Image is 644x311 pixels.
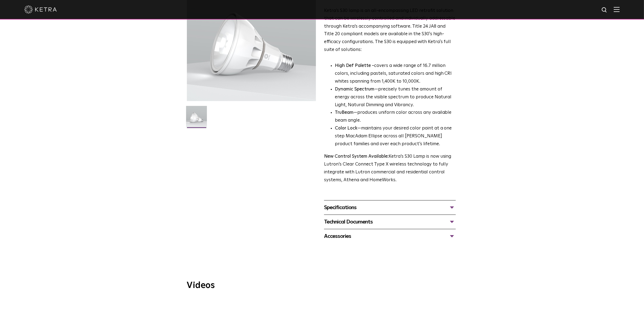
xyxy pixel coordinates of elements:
div: Technical Documents [324,218,456,226]
img: Hamburger%20Nav.svg [614,7,620,12]
img: search icon [601,7,608,14]
strong: New Control System Available: [324,154,389,159]
strong: Color Lock [335,126,357,131]
strong: Dynamic Spectrum [335,87,374,92]
li: —maintains your desired color point at a one step MacAdam Ellipse across all [PERSON_NAME] produc... [335,125,456,148]
strong: TruBeam [335,110,354,115]
img: S30-Lamp-Edison-2021-Web-Square [186,106,207,131]
p: covers a wide range of 16.7 million colors, including pastels, saturated colors and high CRI whit... [335,62,456,86]
strong: High Def Palette - [335,63,374,68]
h3: Videos [187,281,457,290]
p: Ketra’s S30 Lamp is now using Lutron’s Clear Connect Type X wireless technology to fully integrat... [324,153,456,184]
div: Specifications [324,203,456,212]
li: —precisely tunes the amount of energy across the visible spectrum to produce Natural Light, Natur... [335,86,456,109]
div: Accessories [324,232,456,241]
img: ketra-logo-2019-white [24,5,57,14]
li: —produces uniform color across any available beam angle. [335,109,456,125]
